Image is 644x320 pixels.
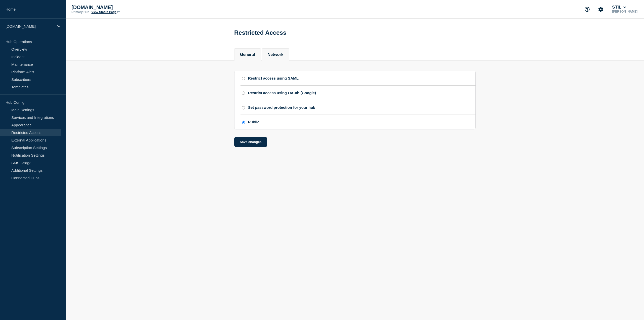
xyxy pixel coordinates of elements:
[268,52,284,57] button: Network
[234,137,267,147] button: Save changes
[242,121,245,124] input: Public
[582,4,592,15] button: Support
[91,10,119,14] a: View Status Page
[248,91,316,95] div: Restrict access using OAuth (Google)
[240,52,255,57] button: General
[6,24,54,28] p: [DOMAIN_NAME]
[248,105,315,110] div: Set password protection for your hub
[248,76,299,80] div: Restrict access using SAML
[71,5,172,10] p: [DOMAIN_NAME]
[248,120,259,124] div: Public
[71,10,89,14] p: Primary Hub
[611,10,638,13] p: [PERSON_NAME]
[240,71,475,129] ul: access restriction method
[234,29,286,36] h1: Restricted Access
[242,106,245,110] input: Set password protection for your hub
[242,77,245,80] input: Restrict access using SAML
[595,4,606,15] button: Account settings
[242,91,245,95] input: Restrict access using OAuth (Google)
[611,5,627,10] button: STIL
